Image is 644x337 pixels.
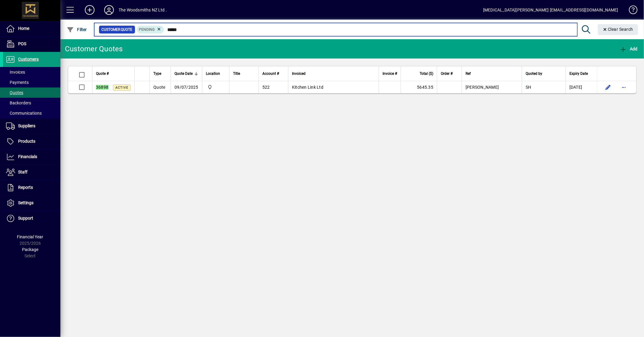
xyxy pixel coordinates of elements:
mat-chip: Pending Status: Pending [137,26,164,33]
div: Customer Quotes [65,44,123,54]
div: Title [233,70,255,77]
a: Staff [3,165,60,180]
a: Support [3,211,60,226]
span: POS [18,41,26,46]
span: Customers [18,57,39,62]
span: Communications [6,111,42,116]
span: Suppliers [18,123,35,128]
a: Quotes [3,87,60,98]
span: Pending [139,27,155,32]
span: Backorders [6,100,31,105]
button: Add [618,43,639,54]
span: The Woodsmiths [206,84,226,91]
div: The Woodsmiths NZ Ltd . [119,5,167,15]
span: Kitchen Link Ltd [292,85,323,90]
span: Reports [18,185,33,190]
span: Account # [262,70,279,77]
a: Invoices [3,67,60,77]
span: Quote [153,85,165,90]
span: Location [206,70,220,77]
div: Quote Date [175,70,198,77]
span: Settings [18,200,34,205]
span: Filter [67,27,87,32]
div: Location [206,70,226,77]
a: Home [3,21,60,36]
span: Staff [18,170,27,174]
span: Title [233,70,240,77]
span: Home [18,26,29,31]
a: Suppliers [3,119,60,134]
span: Quote # [96,70,109,77]
em: 36898 [96,85,108,90]
div: Account # [262,70,284,77]
td: 09/07/2025 [171,81,202,93]
div: Order # [441,70,458,77]
div: Expiry Date [569,70,593,77]
span: Payments [6,80,29,85]
a: Communications [3,108,60,118]
a: Reports [3,180,60,195]
div: Quote # [96,70,131,77]
span: Package [22,247,38,252]
span: Expiry Date [569,70,588,77]
span: Invoice # [383,70,397,77]
span: Products [18,139,35,144]
span: Order # [441,70,453,77]
button: Add [80,5,99,15]
button: Edit [603,82,613,92]
button: More options [619,82,629,92]
button: Clear [598,24,638,35]
span: Invoices [6,70,25,75]
td: [DATE] [566,81,597,93]
span: SH [526,85,531,90]
a: Financials [3,149,60,164]
span: [PERSON_NAME] [466,85,499,90]
span: Active [115,86,128,90]
span: Type [153,70,161,77]
a: POS [3,37,60,52]
span: Add [620,46,638,51]
div: Quoted by [526,70,562,77]
a: Products [3,134,60,149]
div: Ref [466,70,518,77]
a: Knowledge Base [624,1,636,21]
span: Support [18,216,33,221]
button: Profile [99,5,119,15]
span: Invoiced [292,70,306,77]
span: Quotes [6,90,23,95]
a: Settings [3,196,60,211]
span: Customer Quote [101,27,133,33]
span: Financial Year [17,234,43,239]
a: Backorders [3,98,60,108]
span: Total ($) [420,70,433,77]
span: Ref [466,70,471,77]
span: Quoted by [526,70,542,77]
span: Financials [18,154,37,159]
span: 522 [262,85,270,90]
span: Quote Date [175,70,193,77]
div: [MEDICAL_DATA][PERSON_NAME] [EMAIL_ADDRESS][DOMAIN_NAME] [483,5,618,15]
span: Clear Search [603,27,633,32]
div: Invoiced [292,70,375,77]
a: Payments [3,77,60,87]
button: Filter [65,24,88,35]
td: 5645.35 [401,81,437,93]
